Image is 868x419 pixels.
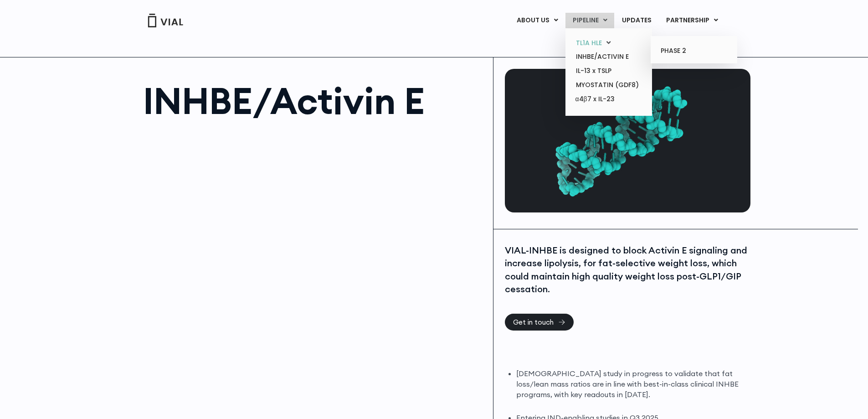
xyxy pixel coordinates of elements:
[569,36,648,50] a: TL1A HLEMenu Toggle
[505,244,748,296] div: VIAL-INHBE is designed to block Activin E signaling and increase lipolysis, for fat-selective wei...
[659,13,725,28] a: PARTNERSHIPMenu Toggle
[509,13,565,28] a: ABOUT USMenu Toggle
[516,368,748,400] li: [DEMOGRAPHIC_DATA] study in progress to validate that fat loss/lean mass ratios are in line with ...
[565,13,614,28] a: PIPELINEMenu Toggle
[569,78,648,92] a: MYOSTATIN (GDF8)
[654,44,734,58] a: PHASE 2
[569,64,648,78] a: IL-13 x TSLP
[505,314,574,331] a: Get in touch
[615,13,658,28] a: UPDATES
[569,50,648,64] a: INHBE/ACTIVIN E
[143,83,484,119] h1: INHBE/Activin E
[147,14,184,27] img: Vial Logo
[569,92,648,107] a: α4β7 x IL-23
[513,319,554,326] span: Get in touch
